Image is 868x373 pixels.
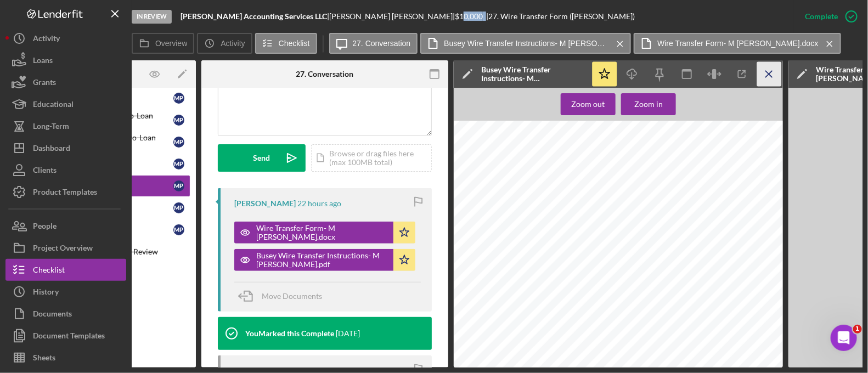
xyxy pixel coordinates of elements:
[181,12,327,21] b: [PERSON_NAME] Accounting Services LLC
[5,347,126,369] button: Sheets
[253,144,270,172] div: Send
[132,10,172,24] div: In Review
[221,39,245,48] label: Activity
[481,65,585,83] div: Busey Wire Transfer Instructions- M [PERSON_NAME].pdf
[634,33,841,54] button: Wire Transfer Form- M [PERSON_NAME].docx
[234,199,296,208] div: [PERSON_NAME]
[5,259,126,281] button: Checklist
[420,33,631,54] button: Busey Wire Transfer Instructions- M [PERSON_NAME].pdf
[5,93,126,115] button: Educational
[5,281,126,303] button: History
[173,202,184,213] div: M P
[831,325,857,351] iframe: Intercom live chat
[173,93,184,104] div: M P
[234,282,333,310] button: Move Documents
[5,325,126,347] button: Document Templates
[262,291,322,301] span: Move Documents
[296,70,354,78] div: 27. Conversation
[33,159,57,184] div: Clients
[33,281,59,306] div: History
[657,39,818,48] label: Wire Transfer Form- M [PERSON_NAME].docx
[279,39,310,48] label: Checklist
[255,33,317,54] button: Checklist
[33,215,57,240] div: People
[572,93,605,115] div: Zoom out
[234,249,415,271] button: Busey Wire Transfer Instructions- M [PERSON_NAME].pdf
[173,115,184,126] div: M P
[5,237,126,259] button: Project Overview
[173,159,184,169] div: M P
[561,93,616,115] button: Zoom out
[33,27,60,52] div: Activity
[329,33,418,54] button: 27. Conversation
[329,12,455,21] div: [PERSON_NAME] [PERSON_NAME] |
[5,71,126,93] button: Grants
[218,144,306,172] button: Send
[155,39,187,48] label: Overview
[5,137,126,159] button: Dashboard
[5,27,126,49] button: Activity
[486,12,635,21] div: | 27. Wire Transfer Form ([PERSON_NAME])
[173,224,184,235] div: M P
[297,199,341,208] time: 2025-09-04 15:48
[197,33,252,54] button: Activity
[353,39,411,48] label: 27. Conversation
[794,5,863,27] button: Complete
[5,159,126,181] button: Clients
[33,181,97,206] div: Product Templates
[181,12,329,21] div: |
[33,115,69,140] div: Long-Term
[33,93,74,118] div: Educational
[173,180,184,191] div: M P
[621,93,676,115] button: Zoom in
[33,49,53,74] div: Loans
[444,39,608,48] label: Busey Wire Transfer Instructions- M [PERSON_NAME].pdf
[33,303,72,327] div: Documents
[5,49,126,71] button: Loans
[805,5,838,27] div: Complete
[33,137,70,162] div: Dashboard
[245,329,334,338] div: You Marked this Complete
[173,137,184,148] div: M P
[234,222,415,244] button: Wire Transfer Form- M [PERSON_NAME].docx
[5,115,126,137] button: Long-Term
[33,325,105,349] div: Document Templates
[455,12,483,21] span: $10,000
[256,251,388,269] div: Busey Wire Transfer Instructions- M [PERSON_NAME].pdf
[132,33,194,54] button: Overview
[33,259,65,284] div: Checklist
[336,329,360,338] time: 2025-09-03 12:46
[634,93,663,115] div: Zoom in
[5,303,126,325] button: Documents
[5,215,126,237] button: People
[33,237,93,262] div: Project Overview
[853,325,862,334] span: 1
[256,224,388,241] div: Wire Transfer Form- M [PERSON_NAME].docx
[33,71,56,96] div: Grants
[33,347,55,371] div: Sheets
[5,181,126,203] button: Product Templates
